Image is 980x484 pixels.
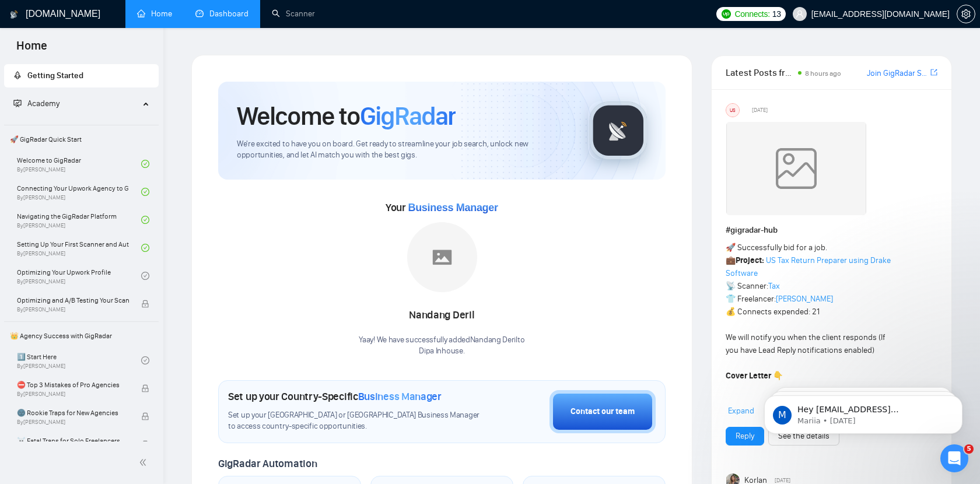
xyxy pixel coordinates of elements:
span: fund-projection-screen [13,99,22,107]
span: Home [7,37,57,62]
a: Welcome to GigRadarBy[PERSON_NAME] [17,151,141,177]
span: Academy [13,99,60,108]
span: 5 [964,444,974,454]
span: We're excited to have you on board. Get ready to streamline your job search, unlock new opportuni... [237,139,570,161]
span: Your [386,201,498,214]
span: lock [141,384,149,392]
span: Optimizing and A/B Testing Your Scanner for Better Results [17,294,129,306]
button: Contact our team [549,390,656,433]
span: setting [957,9,975,19]
span: Getting Started [27,71,83,80]
div: US [726,104,739,117]
span: By [PERSON_NAME] [17,306,129,313]
span: Connects: [734,8,769,20]
img: logo [10,5,18,24]
img: placeholder.png [407,222,477,292]
img: gigradar-logo.png [589,101,647,160]
span: [DATE] [752,105,768,115]
span: ☠️ Fatal Traps for Solo Freelancers [17,435,129,447]
h1: Welcome to [237,100,456,132]
button: setting [957,5,975,23]
span: user [796,10,804,18]
a: Optimizing Your Upwork ProfileBy[PERSON_NAME] [17,263,141,289]
iframe: Intercom live chat [940,444,968,472]
a: dashboardDashboard [195,9,249,19]
span: GigRadar [360,100,456,132]
span: export [930,68,937,77]
a: Connecting Your Upwork Agency to GigRadarBy[PERSON_NAME] [17,179,141,205]
span: Business Manager [358,390,442,403]
img: weqQh+iSagEgQAAAABJRU5ErkJggg== [726,122,866,215]
button: Reply [726,427,764,446]
a: 1️⃣ Start HereBy[PERSON_NAME] [17,348,141,373]
a: export [930,67,937,78]
span: ⛔ Top 3 Mistakes of Pro Agencies [17,379,129,391]
iframe: Intercom notifications message [747,371,980,453]
a: homeHome [137,9,172,19]
span: Business Manager [408,202,498,213]
span: check-circle [141,356,149,364]
span: 🚀 GigRadar Quick Start [5,128,157,151]
strong: Cover Letter 👇 [726,371,783,381]
a: Join GigRadar Slack Community [867,67,928,80]
a: [PERSON_NAME] [776,294,833,304]
span: check-circle [141,244,149,252]
p: Dipa Inhouse . [359,346,524,357]
span: By [PERSON_NAME] [17,419,129,426]
span: Expand [728,406,754,416]
span: check-circle [141,216,149,224]
span: check-circle [141,188,149,196]
span: double-left [139,457,150,468]
a: US Tax Return Preparer using Drake Software [726,255,891,278]
span: 13 [772,8,781,20]
span: Academy [27,99,60,108]
h1: Set up your Country-Specific [228,390,442,403]
a: setting [957,9,975,19]
li: Getting Started [4,64,159,87]
a: Navigating the GigRadar PlatformBy[PERSON_NAME] [17,207,141,233]
span: check-circle [141,272,149,280]
span: lock [141,412,149,420]
span: GigRadar Automation [218,457,317,470]
a: Reply [736,430,754,443]
span: lock [141,440,149,448]
a: Tax [768,281,780,291]
div: Nandang Deril [359,306,524,325]
span: Latest Posts from the GigRadar Community [726,65,794,80]
span: 🌚 Rookie Traps for New Agencies [17,407,129,419]
img: upwork-logo.png [722,9,731,19]
span: Set up your [GEOGRAPHIC_DATA] or [GEOGRAPHIC_DATA] Business Manager to access country-specific op... [228,410,485,432]
span: rocket [13,71,22,79]
span: By [PERSON_NAME] [17,391,129,398]
strong: Project: [736,255,764,265]
a: searchScanner [272,9,315,19]
span: lock [141,300,149,308]
h1: # gigradar-hub [726,224,937,237]
span: check-circle [141,160,149,168]
div: Contact our team [570,405,635,418]
span: 👑 Agency Success with GigRadar [5,324,157,348]
span: 8 hours ago [805,69,841,78]
div: Yaay! We have successfully added Nandang Deril to [359,335,524,357]
a: Setting Up Your First Scanner and Auto-BidderBy[PERSON_NAME] [17,235,141,261]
